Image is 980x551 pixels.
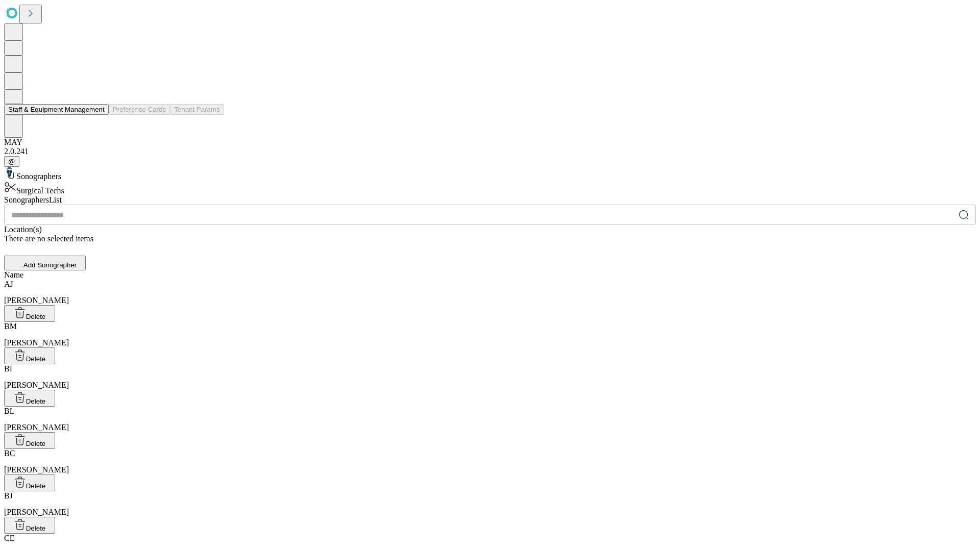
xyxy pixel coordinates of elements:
[4,347,55,364] button: Delete
[4,225,42,234] span: Location(s)
[109,104,170,115] button: Preference Cards
[4,474,55,491] button: Delete
[26,313,46,320] span: Delete
[4,407,14,415] span: BL
[4,517,55,534] button: Delete
[4,407,976,432] div: [PERSON_NAME]
[4,491,976,517] div: [PERSON_NAME]
[23,261,77,269] span: Add Sonographer
[4,364,976,390] div: [PERSON_NAME]
[26,482,46,490] span: Delete
[4,234,976,243] div: There are no selected items
[26,397,46,405] span: Delete
[4,390,55,407] button: Delete
[4,449,15,458] span: BC
[26,355,46,363] span: Delete
[170,104,224,115] button: Tenant Params
[4,449,976,474] div: [PERSON_NAME]
[26,524,46,532] span: Delete
[4,534,14,542] span: CE
[4,491,13,500] span: BJ
[4,305,55,322] button: Delete
[4,280,13,288] span: AJ
[4,280,976,305] div: [PERSON_NAME]
[4,322,976,347] div: [PERSON_NAME]
[4,156,19,167] button: @
[4,104,109,115] button: Staff & Equipment Management
[4,147,976,156] div: 2.0.241
[4,138,976,147] div: MAY
[26,440,46,447] span: Delete
[4,270,976,280] div: Name
[4,195,976,205] div: Sonographers List
[8,158,15,165] span: @
[4,432,55,449] button: Delete
[4,181,976,195] div: Surgical Techs
[4,322,17,331] span: BM
[4,364,12,373] span: BI
[4,256,86,270] button: Add Sonographer
[4,167,976,181] div: Sonographers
